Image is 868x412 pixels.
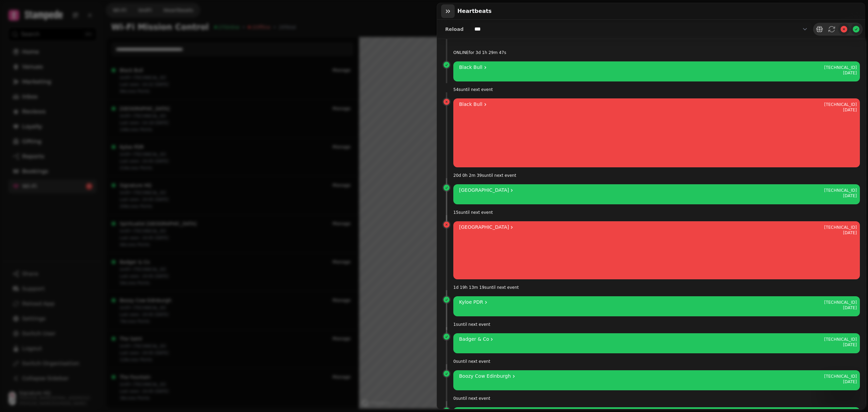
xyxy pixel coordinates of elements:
[824,300,857,305] span: [TECHNICAL_ID]
[459,64,488,70] a: Black Bull
[459,101,488,107] a: Black Bull
[459,101,482,107] span: Black Bull
[459,373,516,379] a: Boozy Cow Edinburgh
[453,285,860,290] p: 1d 19h 13m 19s until next event
[824,102,857,107] span: [TECHNICAL_ID]
[459,299,483,305] span: Kyloe PDR
[453,87,860,92] p: 54s until next event
[453,173,860,178] p: 20d 0h 2m 39s until next event
[453,210,860,215] p: 15s until next event
[440,25,469,34] button: Reload
[459,187,514,193] a: [GEOGRAPHIC_DATA]
[453,50,860,55] p: ONLINE for 3d 1h 29m 47s
[459,299,489,305] a: Kyloe PDR
[459,187,509,193] span: [GEOGRAPHIC_DATA]
[824,188,857,193] span: [TECHNICAL_ID]
[459,373,511,379] span: Boozy Cow Edinburgh
[457,7,494,15] h3: Heartbeats
[459,224,509,230] span: [GEOGRAPHIC_DATA]
[843,230,857,236] time: [DATE]
[453,396,860,401] p: 0s until next event
[824,374,857,379] span: [TECHNICAL_ID]
[453,322,860,327] p: 1s until next event
[459,224,514,230] a: [GEOGRAPHIC_DATA]
[824,225,857,230] span: [TECHNICAL_ID]
[843,70,857,76] time: [DATE]
[459,336,489,342] span: Badger & Co
[453,359,860,364] p: 0s until next event
[843,342,857,348] time: [DATE]
[459,336,494,342] a: Badger & Co
[824,337,857,342] span: [TECHNICAL_ID]
[843,305,857,311] time: [DATE]
[824,65,857,70] span: [TECHNICAL_ID]
[459,64,482,70] span: Black Bull
[445,27,463,32] span: Reload
[843,193,857,199] time: [DATE]
[843,107,857,113] time: [DATE]
[843,379,857,385] time: [DATE]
